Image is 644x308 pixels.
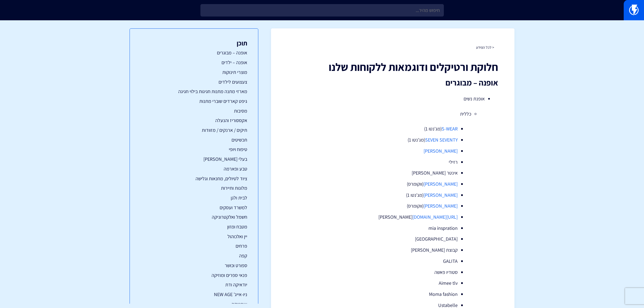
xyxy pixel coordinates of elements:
[425,137,458,143] a: SEVEN SEVENTY
[141,194,247,201] a: לבית ולגן
[141,252,247,259] a: קפה
[141,136,247,143] a: תכשיטים
[442,126,458,132] a: S-WEAR
[476,45,494,50] a: < לכל המידע
[141,78,247,86] a: צעצועים לילדים
[328,258,458,265] li: GALITA
[328,136,458,143] li: (מג'נטו 1)
[141,127,247,134] a: תיקים / ארנקים / מזוודות
[141,98,247,105] a: גיפט קארדים שוברי מתנות
[141,175,247,182] a: ציוד לטיולים, מחנאות וגלישה
[141,59,247,66] a: אופנה – ילדים
[141,165,247,172] a: טבע ופארמה
[141,156,247,163] a: בעלי [PERSON_NAME]
[328,269,458,276] li: סטודיו פאשה
[328,169,458,176] li: אינטר [PERSON_NAME]
[328,235,458,243] li: [GEOGRAPHIC_DATA]
[328,202,458,209] li: (ווקומרס)
[328,247,458,254] li: קבוצת [PERSON_NAME]
[200,4,444,17] input: חיפוש מהיר...
[287,78,498,87] h2: אופנה – מבוגרים
[141,214,247,221] a: חשמל ואלקטרוניקה
[328,280,458,287] li: Aimee tlv
[141,69,247,76] a: מוצרי תינוקות
[141,281,247,288] a: יודאיקה ודת
[141,107,247,114] a: מסיבות
[141,272,247,279] a: פנאי ספרים ומוזיקה
[141,88,247,95] a: מארזי מתנה מתנות חגיגות בילוי חגיגה
[141,185,247,192] a: מלונות ותיירות
[424,192,458,198] a: [PERSON_NAME]
[328,214,458,221] li: [PERSON_NAME]
[412,214,458,220] a: [URL][DOMAIN_NAME]
[141,262,247,269] a: ספורט וכושר
[141,301,247,308] a: אופטיקה
[141,146,247,153] a: טיפוח ויופי
[328,125,458,132] li: (מג'נטו 1)
[328,159,458,166] li: רזילי
[141,291,247,298] a: ניו-אייג' NEW AGE
[141,243,247,250] a: פרחים
[141,204,247,211] a: למשרד ועסקים
[141,223,247,230] a: מטבח ומזון
[287,61,498,73] h1: חלוקת ורטיקלים ודוגמאות ללקוחות שלנו
[424,181,458,187] a: [PERSON_NAME]
[141,49,247,56] a: אופנה – מבוגרים
[424,203,458,209] a: [PERSON_NAME]
[328,181,458,188] li: (ווקומרס)
[328,192,458,199] li: (מג'נטו 1)
[424,148,458,154] a: [PERSON_NAME]
[141,40,247,47] h3: תוכן
[328,291,458,298] li: Moma fashion
[141,117,247,124] a: אקססוריז והנעלה
[328,225,458,232] li: mia inspration
[141,233,247,240] a: יין ואלכוהול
